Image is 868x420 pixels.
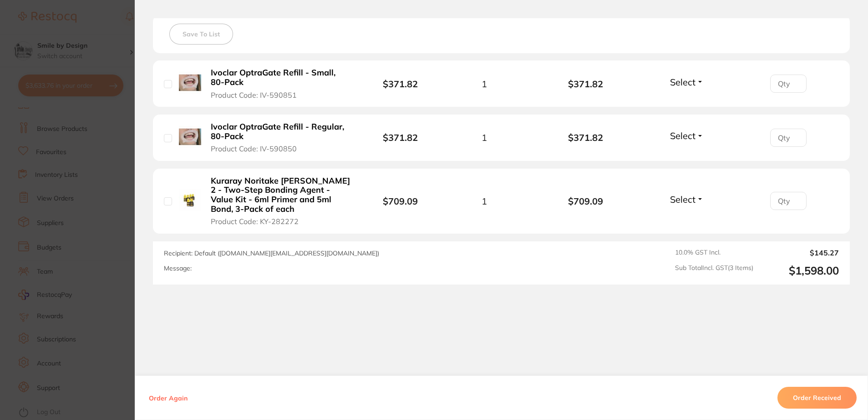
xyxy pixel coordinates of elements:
[208,176,353,226] button: Kuraray Noritake [PERSON_NAME] 2 - Two-Step Bonding Agent - Value Kit - 6ml Primer and 5ml Bond, ...
[179,189,201,211] img: Kuraray Noritake SE BOND 2 - Two-Step Bonding Agent - Value Kit - 6ml Primer and 5ml Bond, 3-Pack...
[670,194,695,205] span: Select
[211,176,350,214] b: Kuraray Noritake [PERSON_NAME] 2 - Two-Step Bonding Agent - Value Kit - 6ml Primer and 5ml Bond, ...
[761,264,839,277] output: $1,598.00
[670,130,695,141] span: Select
[211,217,299,225] span: Product Code: KY-282272
[211,68,350,87] b: Ivoclar OptraGate Refill - Small, 80-Pack
[211,122,350,141] b: Ivoclar OptraGate Refill - Regular, 80-Pack
[383,195,418,207] b: $709.09
[535,132,636,143] b: $371.82
[670,76,695,88] span: Select
[675,249,753,257] span: 10.0 % GST Incl.
[482,132,487,143] span: 1
[667,130,706,141] button: Select
[211,91,297,99] span: Product Code: IV-590851
[777,387,857,409] button: Order Received
[169,24,233,45] button: Save To List
[770,192,807,210] input: Qty
[761,249,839,257] output: $145.27
[383,78,418,90] b: $371.82
[535,79,636,89] b: $371.82
[667,76,706,88] button: Select
[383,132,418,143] b: $371.82
[535,196,636,206] b: $709.09
[211,145,297,153] span: Product Code: IV-590850
[164,265,192,272] label: Message:
[146,394,190,402] button: Order Again
[675,264,753,277] span: Sub Total Incl. GST ( 3 Items)
[482,79,487,89] span: 1
[482,196,487,206] span: 1
[179,126,201,148] img: Ivoclar OptraGate Refill - Regular, 80-Pack
[208,122,353,154] button: Ivoclar OptraGate Refill - Regular, 80-Pack Product Code: IV-590850
[770,129,807,147] input: Qty
[770,75,807,93] input: Qty
[179,72,201,94] img: Ivoclar OptraGate Refill - Small, 80-Pack
[208,68,353,100] button: Ivoclar OptraGate Refill - Small, 80-Pack Product Code: IV-590851
[164,249,379,257] span: Recipient: Default ( [DOMAIN_NAME][EMAIL_ADDRESS][DOMAIN_NAME] )
[667,194,706,205] button: Select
